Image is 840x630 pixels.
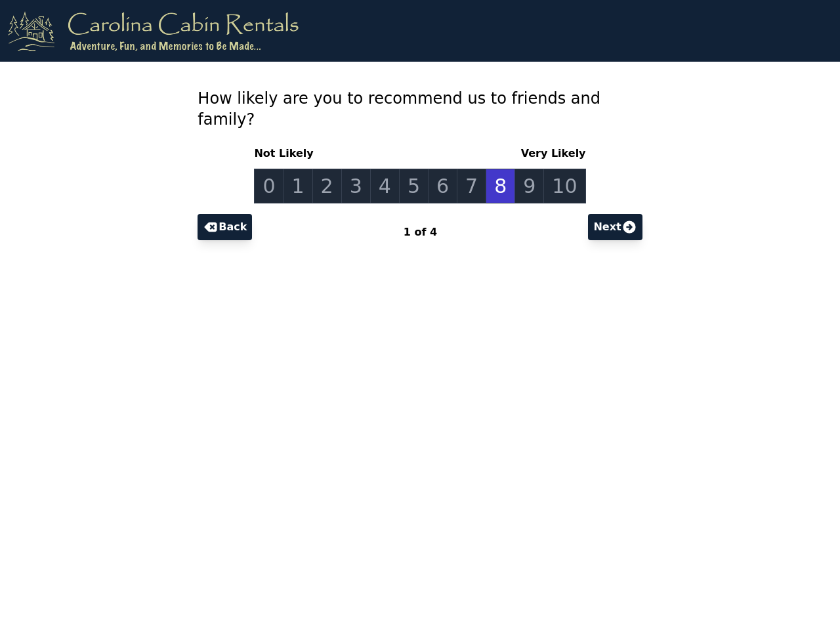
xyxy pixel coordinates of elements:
button: Next [588,214,642,240]
span: Not Likely [254,146,318,161]
a: 1 [283,169,313,203]
span: How likely are you to recommend us to friends and family? [198,89,600,129]
a: 0 [254,169,283,203]
a: 9 [514,169,544,203]
a: 3 [341,169,371,203]
a: 5 [399,169,429,203]
a: 6 [428,169,457,203]
a: 4 [370,169,400,203]
span: 1 of 4 [404,226,437,238]
img: logo.png [8,10,299,51]
a: 8 [486,169,515,203]
a: 7 [457,169,486,203]
a: 10 [543,169,585,203]
button: Back [198,214,252,240]
a: 2 [312,169,342,203]
span: Very Likely [516,146,586,161]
